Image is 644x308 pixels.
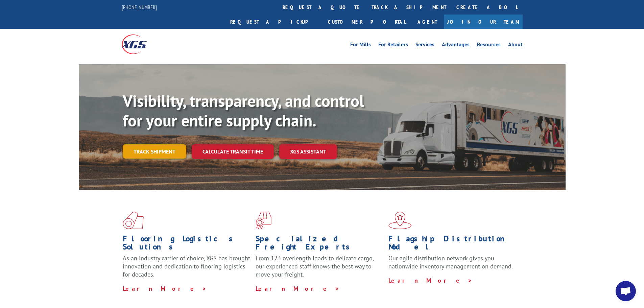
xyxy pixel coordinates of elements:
[256,235,383,254] h1: Specialized Freight Experts
[350,42,371,49] a: For Mills
[256,212,271,229] img: xgs-icon-focused-on-flooring-red
[123,90,364,131] b: Visibility, transparency, and control for your entire supply chain.
[411,15,444,29] a: Agent
[123,254,250,278] span: As an industry carrier of choice, XGS has brought innovation and dedication to flooring logistics...
[388,235,516,254] h1: Flagship Distribution Model
[415,42,434,49] a: Services
[616,281,636,301] div: Open chat
[123,235,251,254] h1: Flooring Logistics Solutions
[388,277,473,284] a: Learn More >
[123,285,207,292] a: Learn More >
[123,212,144,229] img: xgs-icon-total-supply-chain-intelligence-red
[388,212,412,229] img: xgs-icon-flagship-distribution-model-red
[122,4,157,10] a: [PHONE_NUMBER]
[444,15,523,29] a: Join Our Team
[378,42,408,49] a: For Retailers
[508,42,523,49] a: About
[279,144,337,159] a: XGS ASSISTANT
[477,42,501,49] a: Resources
[225,15,323,29] a: Request a pickup
[256,254,383,284] p: From 123 overlength loads to delicate cargo, our experienced staff knows the best way to move you...
[123,144,186,159] a: Track shipment
[388,254,513,270] span: Our agile distribution network gives you nationwide inventory management on demand.
[442,42,470,49] a: Advantages
[256,285,340,292] a: Learn More >
[323,15,411,29] a: Customer Portal
[192,144,274,159] a: Calculate transit time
